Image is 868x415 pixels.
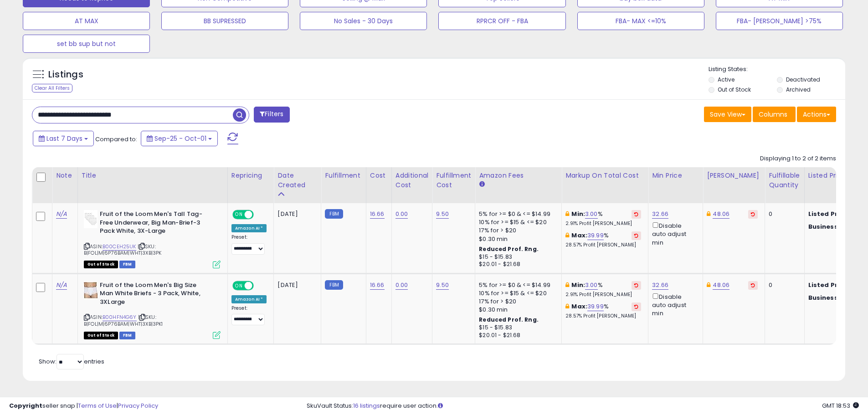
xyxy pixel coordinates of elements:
[759,110,787,119] span: Columns
[565,242,641,248] p: 28.57% Profit [PERSON_NAME]
[565,292,641,298] p: 2.91% Profit [PERSON_NAME]
[103,243,136,251] a: B00CEH25UK
[571,302,587,311] b: Max:
[56,281,67,290] a: N/A
[565,231,641,248] div: %
[760,154,836,163] div: Displaying 1 to 2 of 2 items
[479,180,484,189] small: Amazon Fees.
[652,171,699,180] div: Min Price
[808,222,858,231] b: Business Price:
[769,281,797,289] div: 0
[718,86,751,93] label: Out of Stock
[565,302,641,319] div: %
[565,171,644,180] div: Markup on Total Cost
[769,171,800,190] div: Fulfillable Quantity
[277,281,314,289] div: [DATE]
[370,281,385,290] a: 16.66
[254,107,289,123] button: Filters
[154,134,206,143] span: Sep-25 - Oct-01
[769,210,797,218] div: 0
[231,224,267,232] div: Amazon AI *
[709,65,845,74] p: Listing States:
[713,210,729,219] a: 48.06
[479,235,555,243] div: $0.30 min
[479,171,558,180] div: Amazon Fees
[395,281,408,290] a: 0.00
[84,332,118,339] span: All listings that are currently out of stock and unavailable for purchase on Amazon
[141,131,218,146] button: Sep-25 - Oct-01
[479,306,555,314] div: $0.30 min
[713,281,729,290] a: 48.06
[479,324,555,332] div: $15 - $15.83
[39,357,104,366] span: Show: entries
[479,218,555,226] div: 10% for >= $15 & <= $20
[436,210,449,219] a: 9.50
[78,401,117,410] a: Terms of Use
[95,135,137,143] span: Compared to:
[300,12,427,30] button: No Sales - 30 Days
[571,281,585,289] b: Min:
[587,302,604,311] a: 39.99
[9,401,42,410] strong: Copyright
[562,167,648,203] th: The percentage added to the cost of goods (COGS) that forms the calculator for Min & Max prices.
[56,171,74,180] div: Note
[797,107,836,122] button: Actions
[82,171,224,180] div: Title
[84,210,221,267] div: ASIN:
[479,332,555,339] div: $20.01 - $21.68
[56,210,67,219] a: N/A
[84,243,162,256] span: | SKU: B|FOL|M|6P76BAM|WHT|3XB|3PK
[370,171,388,180] div: Cost
[718,76,734,83] label: Active
[33,131,94,146] button: Last 7 Days
[808,210,850,218] b: Listed Price:
[233,282,245,289] span: ON
[479,226,555,235] div: 17% for > $20
[233,211,245,219] span: ON
[84,281,98,299] img: 41Q1eNAV9CL._SL40_.jpg
[231,234,267,255] div: Preset:
[822,401,859,410] span: 2025-10-9 18:53 GMT
[325,209,343,219] small: FBM
[23,35,150,53] button: set bb sup but not
[100,281,211,309] b: Fruit of the Loom Men's Big Size Man White Briefs - 3 Pack, White, 3XLarge
[46,134,82,143] span: Last 7 Days
[84,313,163,327] span: | SKU: B|FOL|M|6P76BAM|WHT|3XB|3PK1
[808,293,858,302] b: Business Price:
[565,281,641,298] div: %
[479,281,555,289] div: 5% for >= $0 & <= $14.99
[786,86,811,93] label: Archived
[479,253,555,261] div: $15 - $15.83
[231,171,270,180] div: Repricing
[704,107,751,122] button: Save View
[571,231,587,240] b: Max:
[84,261,118,268] span: All listings that are currently out of stock and unavailable for purchase on Amazon
[479,210,555,218] div: 5% for >= $0 & <= $14.99
[585,210,598,219] a: 3.00
[277,171,317,190] div: Date Created
[100,210,211,238] b: Fruit of the Loom Men's Tall Tag-Free Underwear, Big Man-Brief-3 Pack White, 3X-Large
[231,295,267,303] div: Amazon AI *
[479,261,555,268] div: $20.01 - $21.68
[9,402,158,410] div: seller snap | |
[652,281,668,290] a: 32.66
[479,289,555,297] div: 10% for >= $15 & <= $20
[84,210,98,228] img: 21yOoWvs7RL._SL40_.jpg
[565,313,641,319] p: 28.57% Profit [PERSON_NAME]
[479,297,555,306] div: 17% for > $20
[231,305,267,326] div: Preset:
[652,292,696,318] div: Disable auto adjust min
[325,171,362,180] div: Fulfillment
[808,281,850,289] b: Listed Price:
[565,210,641,227] div: %
[652,210,668,219] a: 32.66
[23,12,150,30] button: AT MAX
[753,107,796,122] button: Columns
[438,12,565,30] button: RPRCR OFF - FBA
[436,171,471,190] div: Fulfillment Cost
[307,402,859,410] div: SkuVault Status: require user action.
[103,313,137,321] a: B00HFN4G6Y
[716,12,843,30] button: FBA- [PERSON_NAME] >75%
[577,12,704,30] button: FBA- MAX <=10%
[585,281,598,290] a: 3.00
